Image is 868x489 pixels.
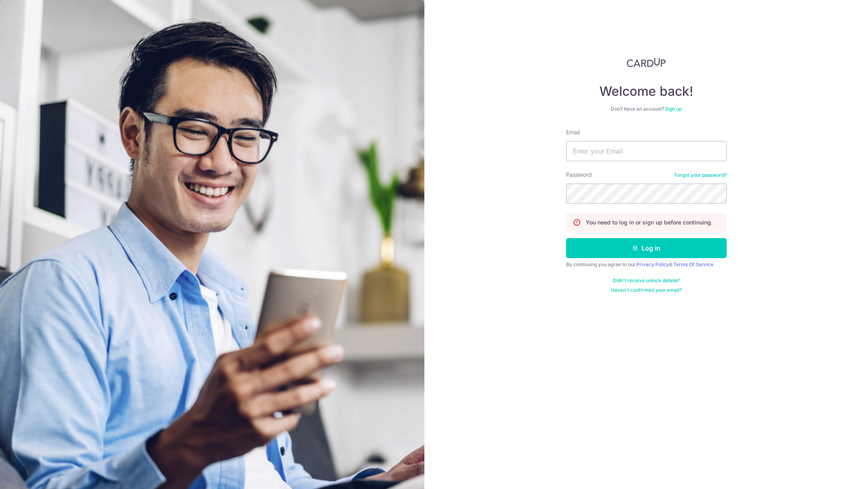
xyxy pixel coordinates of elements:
[636,261,669,267] a: Privacy Policy
[673,261,713,267] a: Terms Of Service
[611,287,682,293] a: Haven't confirmed your email?
[566,106,727,112] div: Don’t have an account?
[665,106,682,112] a: Sign up
[627,58,666,67] img: CardUp Logo
[566,141,727,161] input: Enter your Email
[566,238,727,258] button: Log in
[566,171,592,179] label: Password
[586,218,713,226] p: You need to log in or sign up before continuing.
[566,261,727,268] div: By continuing you agree to our &
[566,83,727,99] h4: Welcome back!
[613,277,680,284] a: Didn't receive unlock details?
[566,128,580,136] label: Email
[674,172,727,178] a: Forgot your password?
